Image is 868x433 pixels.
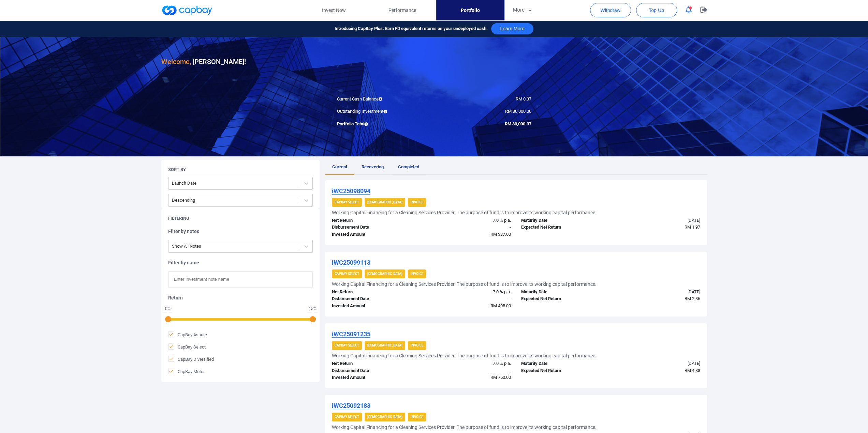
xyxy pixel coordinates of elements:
strong: CapBay Select [335,272,359,276]
div: Net Return [327,289,422,296]
div: Invested Amount [327,374,422,381]
span: RM 0.37 [516,96,531,102]
strong: [DEMOGRAPHIC_DATA] [367,343,402,347]
u: iWC25098094 [332,187,370,195]
div: 7.0 % p.a. [421,289,516,296]
span: Recovering [362,164,384,169]
div: 15 % [309,307,317,311]
button: Withdraw [590,3,631,17]
span: Introducing CapBay Plus: Earn FD equivalent returns on your undeployed cash. [335,25,488,32]
div: Portfolio Total [332,121,434,128]
input: Enter investment note name [168,271,313,288]
strong: Invoice [411,415,423,419]
strong: [DEMOGRAPHIC_DATA] [367,200,402,204]
strong: Invoice [411,272,423,276]
div: Expected Net Return [516,295,611,303]
h5: Working Capital Financing for a Cleaning Services Provider. The purpose of fund is to improve its... [332,210,597,216]
h5: Working Capital Financing for a Cleaning Services Provider. The purpose of fund is to improve its... [332,424,597,430]
div: 7.0 % p.a. [421,360,516,367]
div: Disbursement Date [327,367,422,374]
span: RM 405.00 [490,303,511,308]
span: RM 337.00 [490,232,511,237]
strong: CapBay Select [335,200,359,204]
div: Disbursement Date [327,224,422,231]
span: Top Up [649,7,664,14]
span: Portfolio [461,6,480,14]
u: iWC25091235 [332,330,370,338]
div: Net Return [327,217,422,224]
h5: Filter by name [168,260,313,266]
span: CapBay Assure [168,331,207,338]
span: RM 30,000.37 [505,121,531,126]
u: iWC25092183 [332,402,370,409]
div: Maturity Date [516,289,611,296]
div: 7.0 % p.a. [421,217,516,224]
span: CapBay Motor [168,368,205,375]
div: Current Cash Balance [332,96,434,103]
h5: Working Capital Financing for a Cleaning Services Provider. The purpose of fund is to improve its... [332,281,597,287]
strong: Invoice [411,343,423,347]
h3: [PERSON_NAME] ! [161,56,246,67]
div: Outstanding Investment [332,108,434,115]
strong: [DEMOGRAPHIC_DATA] [367,415,402,419]
h5: Sort By [168,167,186,173]
div: Expected Net Return [516,367,611,374]
span: Completed [398,164,419,169]
span: RM 2.36 [685,296,700,301]
strong: Invoice [411,200,423,204]
button: Top Up [636,3,677,17]
div: 0 % [164,307,171,311]
span: RM 1.97 [685,225,700,230]
button: Learn More [491,23,533,34]
div: Maturity Date [516,360,611,367]
div: Invested Amount [327,231,422,238]
strong: CapBay Select [335,343,359,347]
div: Maturity Date [516,217,611,224]
strong: [DEMOGRAPHIC_DATA] [367,272,402,276]
div: [DATE] [610,360,705,367]
div: - [421,295,516,303]
span: CapBay Select [168,343,206,350]
div: - [421,367,516,374]
span: Performance [388,6,416,14]
span: Current [332,164,347,169]
strong: CapBay Select [335,415,359,419]
div: [DATE] [610,217,705,224]
h5: Filtering [168,215,189,221]
h5: Filter by notes [168,228,313,234]
div: Disbursement Date [327,295,422,303]
div: Expected Net Return [516,224,611,231]
span: RM 4.38 [685,368,700,373]
h5: Working Capital Financing for a Cleaning Services Provider. The purpose of fund is to improve its... [332,353,597,359]
div: [DATE] [610,289,705,296]
span: RM 750.00 [490,375,511,380]
u: iWC25099113 [332,259,370,266]
div: Invested Amount [327,303,422,310]
div: - [421,224,516,231]
span: Welcome, [161,58,191,66]
span: RM 30,000.00 [505,109,531,114]
h5: Return [168,295,313,301]
div: Net Return [327,360,422,367]
span: CapBay Diversified [168,356,214,362]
